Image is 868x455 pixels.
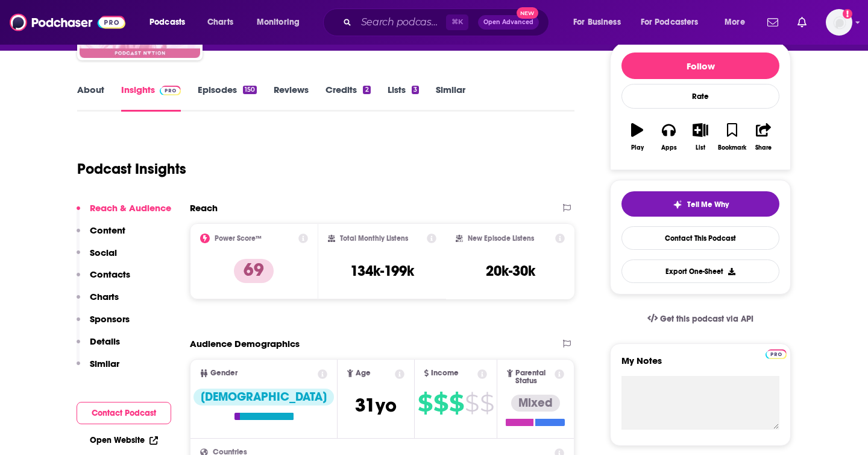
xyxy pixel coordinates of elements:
[621,115,653,159] button: Play
[673,200,682,209] img: tell me why sparkle
[234,259,274,283] p: 69
[517,7,538,19] span: New
[77,224,125,247] button: Content
[685,115,716,159] button: List
[725,14,745,31] span: More
[90,224,125,236] p: Content
[215,234,262,243] h2: Power Score™
[621,84,779,109] div: Rate
[565,13,636,32] button: open menu
[210,369,237,377] span: Gender
[449,393,464,413] span: $
[77,160,186,178] h1: Podcast Insights
[193,389,334,406] div: [DEMOGRAPHIC_DATA]
[274,84,309,112] a: Reviews
[687,200,729,209] span: Tell Me Why
[826,9,852,36] button: Show profile menu
[325,84,370,112] a: Credits2
[363,86,370,94] div: 2
[433,393,448,413] span: $
[641,14,699,31] span: For Podcasters
[350,262,414,280] h3: 134k-199k
[388,84,419,112] a: Lists3
[631,144,644,151] div: Play
[633,13,716,32] button: open menu
[766,349,787,359] img: Podchaser Pro
[77,84,104,112] a: About
[621,355,779,376] label: My Notes
[243,86,257,94] div: 150
[257,14,300,31] span: Monitoring
[748,115,779,159] button: Share
[77,402,171,424] button: Contact Podcast
[77,269,130,291] button: Contacts
[77,202,171,224] button: Reach & Audience
[418,393,432,413] span: $
[766,348,787,359] a: Pro website
[90,269,130,280] p: Contacts
[638,304,763,334] a: Get this podcast via API
[446,14,468,30] span: ⌘ K
[478,15,539,30] button: Open AdvancedNew
[716,115,747,159] button: Bookmark
[573,14,621,31] span: For Business
[621,226,779,250] a: Contact This Podcast
[340,234,408,243] h2: Total Monthly Listens
[621,259,779,283] button: Export One-Sheet
[511,395,560,412] div: Mixed
[77,247,117,269] button: Social
[661,144,677,151] div: Apps
[793,12,811,33] a: Show notifications dropdown
[121,84,181,112] a: InsightsPodchaser Pro
[190,338,300,349] h2: Audience Demographics
[160,86,181,95] img: Podchaser Pro
[77,336,120,358] button: Details
[486,262,535,280] h3: 20k-30k
[412,86,419,94] div: 3
[77,358,119,380] button: Similar
[515,369,553,385] span: Parental Status
[843,9,852,19] svg: Add a profile image
[356,13,446,32] input: Search podcasts, credits, & more...
[90,291,119,302] p: Charts
[77,291,119,313] button: Charts
[716,13,760,32] button: open menu
[431,369,459,377] span: Income
[755,144,772,151] div: Share
[200,13,241,32] a: Charts
[483,19,533,25] span: Open Advanced
[621,191,779,217] button: tell me why sparkleTell Me Why
[436,84,465,112] a: Similar
[90,336,120,347] p: Details
[207,14,233,31] span: Charts
[468,234,534,243] h2: New Episode Listens
[198,84,257,112] a: Episodes150
[621,52,779,79] button: Follow
[248,13,315,32] button: open menu
[335,8,561,36] div: Search podcasts, credits, & more...
[77,313,130,336] button: Sponsors
[660,314,753,324] span: Get this podcast via API
[718,144,746,151] div: Bookmark
[480,393,494,413] span: $
[10,11,125,34] img: Podchaser - Follow, Share and Rate Podcasts
[826,9,852,36] img: User Profile
[90,313,130,325] p: Sponsors
[90,435,158,445] a: Open Website
[149,14,185,31] span: Podcasts
[356,369,371,377] span: Age
[355,393,397,417] span: 31 yo
[90,358,119,369] p: Similar
[653,115,684,159] button: Apps
[465,393,479,413] span: $
[190,202,218,214] h2: Reach
[90,247,117,258] p: Social
[763,12,783,33] a: Show notifications dropdown
[141,13,201,32] button: open menu
[90,202,171,214] p: Reach & Audience
[696,144,705,151] div: List
[826,9,852,36] span: Logged in as heidiv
